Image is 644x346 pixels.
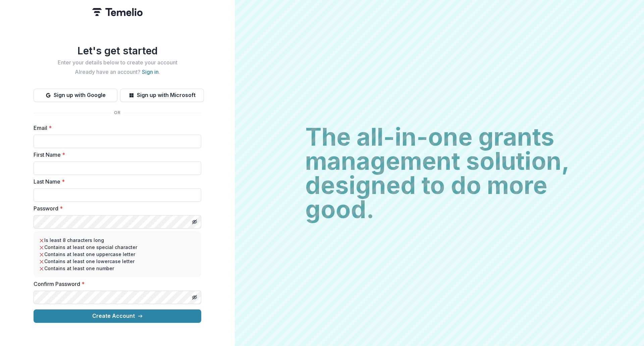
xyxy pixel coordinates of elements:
label: Confirm Password [34,280,197,288]
li: Contains at least one number [39,265,196,272]
li: Is least 8 characters long [39,237,196,244]
label: Last Name [34,178,197,186]
button: Create Account [34,309,201,323]
li: Contains at least one uppercase letter [39,251,196,258]
label: Password [34,204,197,212]
button: Toggle password visibility [189,216,200,227]
a: Sign in [142,68,159,75]
li: Contains at least one special character [39,244,196,251]
button: Sign up with Microsoft [120,89,204,102]
button: Sign up with Google [34,89,117,102]
label: First Name [34,151,197,159]
li: Contains at least one lowercase letter [39,258,196,265]
h2: Already have an account? . [34,69,201,75]
img: Temelio [92,8,143,16]
label: Email [34,124,197,132]
h2: Enter your details below to create your account [34,59,201,66]
button: Toggle password visibility [189,292,200,303]
h1: Let's get started [34,45,201,57]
